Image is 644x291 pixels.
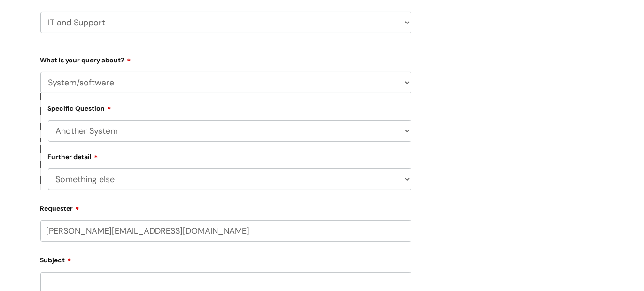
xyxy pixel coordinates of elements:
[40,201,411,213] label: Requester
[40,53,411,64] label: What is your query about?
[48,152,99,161] label: Further detail
[40,220,411,242] input: Email
[40,253,411,264] label: Subject
[48,103,112,113] label: Specific Question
